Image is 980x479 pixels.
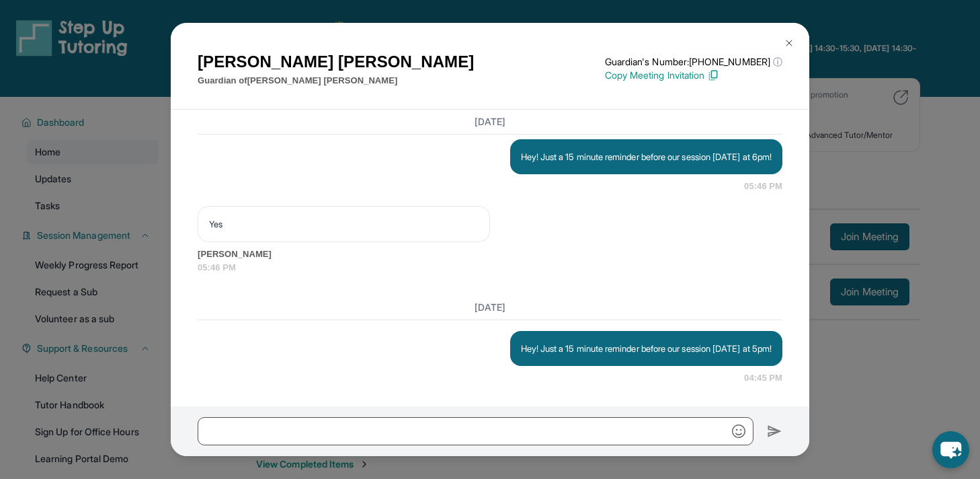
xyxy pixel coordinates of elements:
[198,74,474,87] p: Guardian of [PERSON_NAME] [PERSON_NAME]
[773,55,782,69] span: ⓘ
[605,55,782,69] p: Guardian's Number: [PHONE_NUMBER]
[605,69,782,82] p: Copy Meeting Invitation
[209,217,479,231] p: Yes
[198,301,782,314] h3: [DATE]
[198,248,782,261] span: [PERSON_NAME]
[784,38,794,48] img: Close Icon
[932,431,969,468] button: chat-button
[198,50,474,74] h1: [PERSON_NAME] [PERSON_NAME]
[707,69,719,81] img: Copy Icon
[521,342,772,355] p: Hey! Just a 15 minute reminder before our session [DATE] at 5pm!
[198,261,782,274] span: 05:46 PM
[744,371,782,385] span: 04:45 PM
[198,115,782,128] h3: [DATE]
[732,425,745,438] img: Emoji
[767,423,782,439] img: Send icon
[521,150,772,163] p: Hey! Just a 15 minute reminder before our session [DATE] at 6pm!
[744,180,782,193] span: 05:46 PM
